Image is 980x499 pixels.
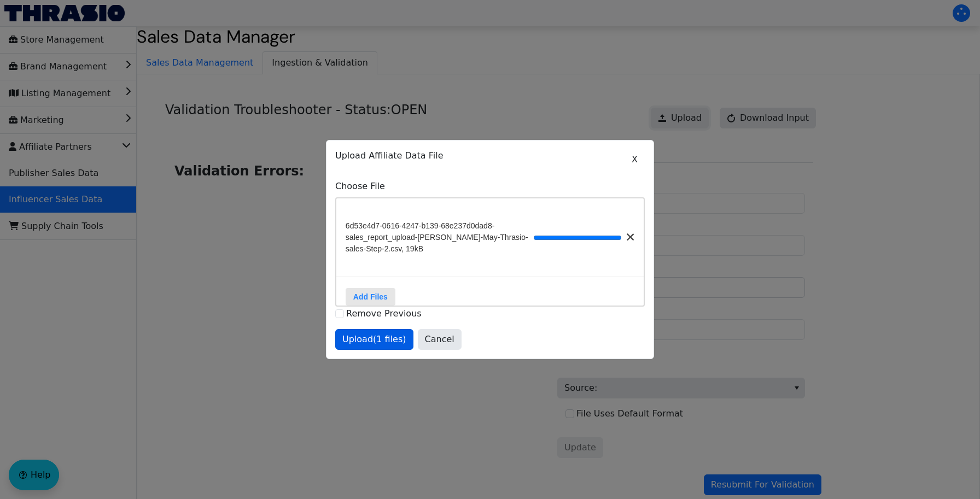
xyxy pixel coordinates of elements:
[346,288,395,306] label: Add Files
[346,220,534,255] span: 6d53e4d7-0616-4247-b139-68e237d0dad8-sales_report_upload-[PERSON_NAME]-May-Thrasio-sales-Step-2.c...
[335,329,413,350] button: Upload(1 files)
[346,308,422,319] label: Remove Previous
[418,329,462,350] button: Cancel
[342,333,406,346] span: Upload (1 files)
[425,333,454,346] span: Cancel
[335,180,645,193] label: Choose File
[335,149,645,162] p: Upload Affiliate Data File
[632,153,638,166] span: X
[625,149,645,170] button: X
